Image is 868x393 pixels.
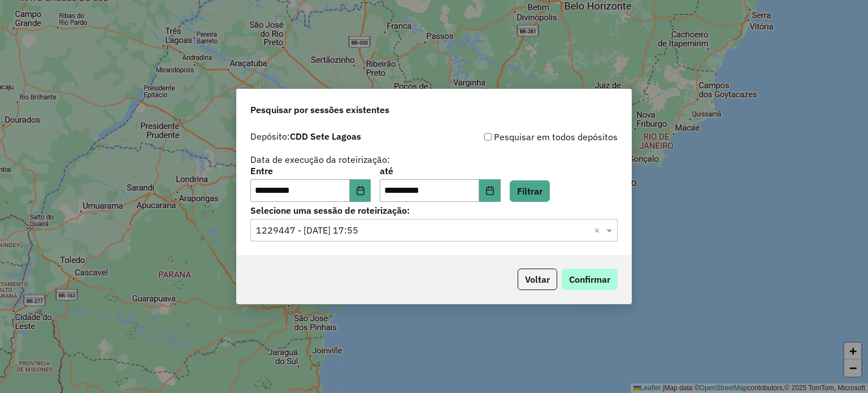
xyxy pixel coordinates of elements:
[250,164,371,178] label: Entre
[250,129,361,143] label: Depósito:
[350,179,371,202] button: Choose Date
[250,204,618,217] label: Selecione uma sessão de roteirização:
[290,131,361,142] strong: CDD Sete Lagoas
[594,223,604,237] span: Clear all
[518,269,557,290] button: Voltar
[562,269,618,290] button: Confirmar
[250,103,389,116] span: Pesquisar por sessões existentes
[380,164,500,178] label: até
[250,153,390,166] label: Data de execução da roteirização:
[434,130,618,144] div: Pesquisar em todos depósitos
[479,179,501,202] button: Choose Date
[510,180,550,202] button: Filtrar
